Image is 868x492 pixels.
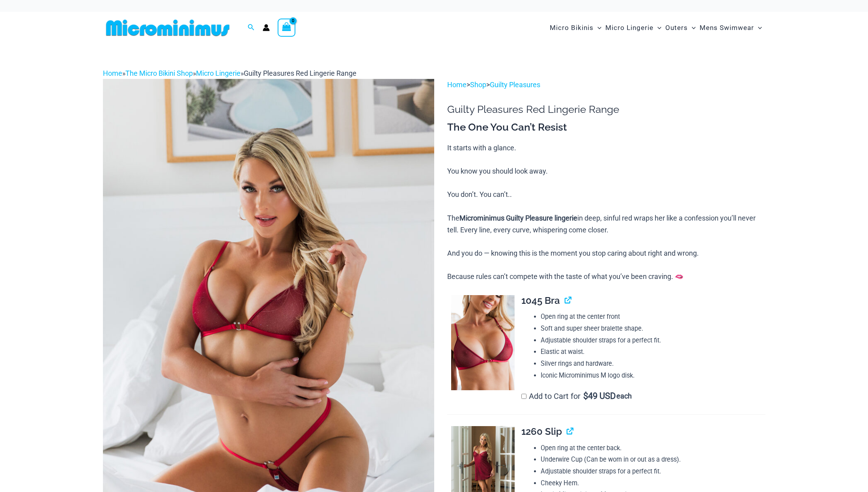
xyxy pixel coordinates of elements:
a: Home [447,80,467,89]
span: $ [583,391,588,401]
a: OutersMenu ToggleMenu Toggle [663,16,698,40]
span: Guilty Pleasures Red Lingerie Range [244,69,357,77]
li: Silver rings and hardware. [541,358,765,370]
span: Micro Lingerie [605,18,653,38]
li: Soft and super sheer bralette shape. [541,323,765,335]
a: Micro BikinisMenu ToggleMenu Toggle [548,16,603,40]
span: Micro Bikinis [550,18,594,38]
span: » » » [103,69,357,77]
a: Mens SwimwearMenu ToggleMenu Toggle [698,16,764,40]
span: 1260 Slip [521,426,562,437]
span: Outers [665,18,688,38]
a: Shop [470,80,486,89]
p: > > [447,79,765,91]
span: 49 USD [583,392,616,400]
b: Microminimus Guilty Pleasure lingerie [459,214,577,222]
li: Iconic Microminimus M logo disk. [541,370,765,382]
p: It starts with a glance. You know you should look away. You don’t. You can’t.. The in deep, sinfu... [447,142,765,282]
a: The Micro Bikini Shop [125,69,193,77]
li: Underwire Cup (Can be worn in or out as a dress). [541,454,765,466]
span: each [616,392,632,400]
span: Menu Toggle [688,18,696,38]
img: MM SHOP LOGO FLAT [103,19,233,37]
img: Guilty Pleasures Red 1045 Bra [451,295,515,391]
li: Open ring at the center back. [541,442,765,454]
li: Open ring at the center front [541,311,765,323]
a: Account icon link [263,24,270,31]
span: Menu Toggle [653,18,661,38]
a: Micro LingerieMenu ToggleMenu Toggle [603,16,663,40]
span: Menu Toggle [754,18,762,38]
a: Home [103,69,122,77]
li: Cheeky Hem. [541,477,765,489]
li: Elastic at waist. [541,346,765,358]
input: Add to Cart for$49 USD each [521,394,526,399]
a: Micro Lingerie [196,69,241,77]
nav: Site Navigation [547,15,765,41]
h1: Guilty Pleasures Red Lingerie Range [447,103,765,116]
span: 1045 Bra [521,295,560,306]
span: Mens Swimwear [700,18,754,38]
li: Adjustable shoulder straps for a perfect fit. [541,466,765,477]
a: View Shopping Cart, empty [278,19,296,37]
h3: The One You Can’t Resist [447,121,765,134]
a: Guilty Pleasures [490,80,540,89]
label: Add to Cart for [521,391,632,401]
span: Menu Toggle [594,18,601,38]
a: Search icon link [248,23,255,33]
li: Adjustable shoulder straps for a perfect fit. [541,335,765,346]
